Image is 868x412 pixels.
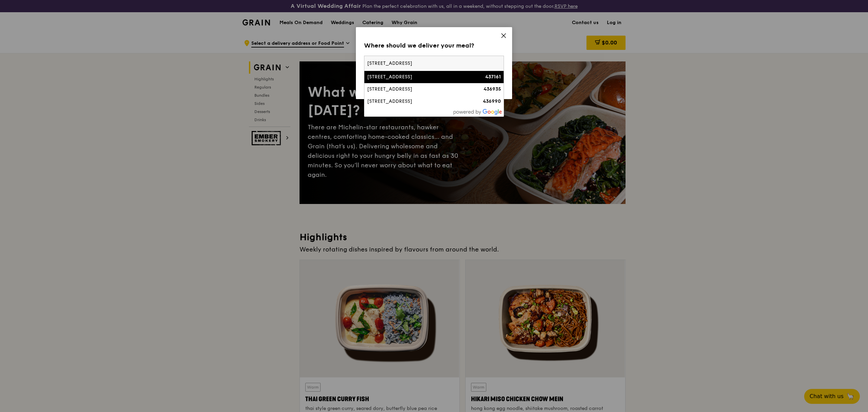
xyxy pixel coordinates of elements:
img: powered-by-google.60e8a832.png [453,109,502,115]
strong: 436935 [484,86,501,92]
strong: 437161 [485,74,501,80]
div: Where should we deliver your meal? [364,41,504,50]
div: [STREET_ADDRESS] [367,86,468,93]
div: [STREET_ADDRESS] [367,74,468,80]
div: [STREET_ADDRESS] [367,98,468,105]
strong: 436990 [483,98,501,104]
